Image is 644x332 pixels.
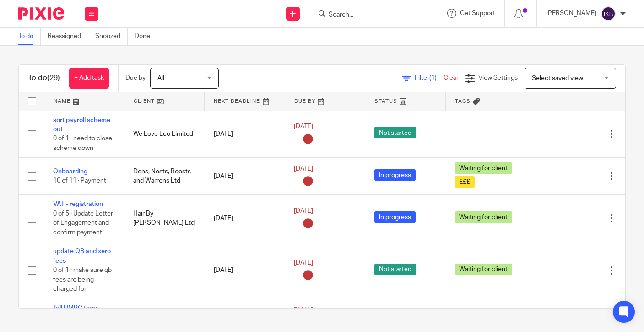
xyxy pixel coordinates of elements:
span: [DATE] [294,123,313,130]
img: svg%3E [601,6,616,21]
span: (29) [47,74,60,82]
span: Not started [374,264,416,275]
span: Not started [374,127,416,138]
a: Clear [444,75,459,81]
td: We Love Eco Limited [124,111,204,158]
td: [DATE] [205,195,285,242]
span: [DATE] [294,166,313,172]
span: (1) [429,75,437,81]
span: Waiting for client [455,264,512,275]
td: Dens, Nests, Roosts and Warrens Ltd [124,158,204,195]
img: Pixie [18,7,64,20]
span: Waiting for client [455,211,512,223]
td: [DATE] [205,242,285,299]
td: [DATE] [205,158,285,195]
span: In progress [374,169,416,181]
span: 0 of 1 · make sure qb fees are being charged for [53,267,112,292]
td: [DATE] [205,111,285,158]
a: update QB and xero fees [53,248,111,264]
span: All [157,75,164,82]
span: [DATE] [294,260,313,266]
span: Filter [415,75,444,81]
a: Reassigned [48,28,88,45]
span: In progress [374,211,416,223]
div: --- [455,129,536,138]
a: sort payroll scheme out [53,117,110,133]
span: [DATE] [294,208,313,214]
span: [DATE] [294,307,313,313]
span: Waiting for client [455,162,512,174]
span: £££ [455,176,475,188]
span: 0 of 5 · Update Letter of Engagement and confirm payment [53,210,113,236]
a: + Add task [69,68,109,89]
p: Due by [125,73,146,83]
td: Hair By [PERSON_NAME] Ltd [124,195,204,242]
span: Tags [455,99,471,104]
a: To do [18,28,41,45]
span: 10 of 11 · Payment [53,177,106,184]
a: VAT - registration [53,201,103,207]
span: Get Support [460,10,495,17]
span: 0 of 1 · need to close scheme down [53,135,112,151]
a: Tell HMRC they dormant [53,305,97,321]
a: Onboarding [53,168,87,175]
span: Select saved view [532,75,583,82]
a: Snoozed [95,28,128,45]
input: Search [328,11,410,19]
h1: To do [28,73,60,83]
a: Done [135,28,157,45]
p: [PERSON_NAME] [546,9,596,18]
span: View Settings [478,75,518,81]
